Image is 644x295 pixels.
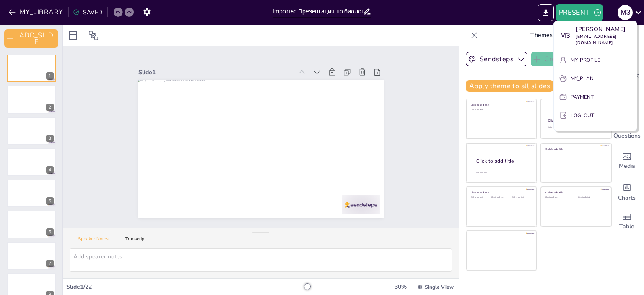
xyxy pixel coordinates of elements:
div: М З [557,28,572,43]
p: PAYMENT [571,93,594,101]
button: PAYMENT [557,90,634,104]
p: [PERSON_NAME] [576,25,634,34]
button: LOG_OUT [557,109,634,122]
p: LOG_OUT [571,112,594,119]
p: MY_PROFILE [571,56,600,64]
button: MY_PROFILE [557,53,634,67]
p: [EMAIL_ADDRESS][DOMAIN_NAME] [576,34,634,46]
button: MY_PLAN [557,72,634,85]
p: MY_PLAN [571,75,594,82]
